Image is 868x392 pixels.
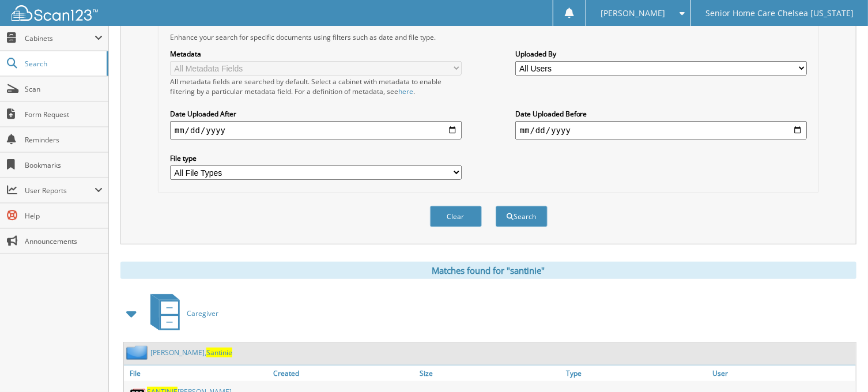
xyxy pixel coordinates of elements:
a: File [124,365,270,381]
label: File type [170,153,462,163]
span: Form Request [25,110,103,119]
a: Caregiver [144,291,218,336]
span: Bookmarks [25,160,103,170]
div: All metadata fields are searched by default. Select a cabinet with metadata to enable filtering b... [170,77,462,96]
img: scan123-logo-white.svg [12,5,98,21]
a: User [710,365,856,381]
a: Created [270,365,417,381]
div: Enhance your search for specific documents using filters such as date and file type. [164,32,813,42]
img: folder2.png [126,345,150,360]
a: [PERSON_NAME],Santinie [150,348,232,357]
span: Senior Home Care Chelsea [US_STATE] [705,10,854,17]
button: Search [496,206,548,227]
div: Matches found for "santinie" [120,262,856,279]
a: here [398,86,413,96]
label: Date Uploaded Before [515,109,807,119]
span: User Reports [25,186,95,195]
span: Caregiver [187,308,218,318]
label: Date Uploaded After [170,109,462,119]
span: Cabinets [25,33,95,43]
span: Reminders [25,135,103,145]
span: Search [25,59,101,69]
span: [PERSON_NAME] [601,10,665,17]
button: Clear [430,206,482,227]
span: Help [25,211,103,221]
input: start [170,121,462,140]
label: Metadata [170,49,462,59]
a: Size [417,365,563,381]
label: Uploaded By [515,49,807,59]
input: end [515,121,807,140]
span: Announcements [25,236,103,246]
iframe: Chat Widget [810,337,868,392]
a: Type [563,365,710,381]
span: Scan [25,84,103,94]
span: Santinie [206,348,232,357]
